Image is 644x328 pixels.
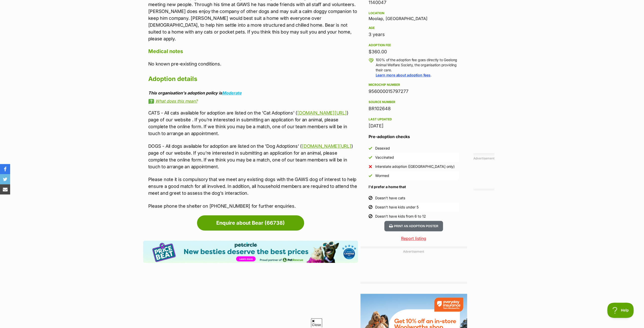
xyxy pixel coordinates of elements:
img: Yes [369,174,372,177]
div: Moolap, [GEOGRAPHIC_DATA] [369,10,459,21]
img: Yes [369,146,372,150]
h3: Pre-adoption checks [369,134,459,140]
h2: Adoption details [148,73,358,85]
img: No [369,165,372,168]
div: Wormed [375,173,389,178]
a: [DOMAIN_NAME][URL] [297,110,346,116]
div: Vaccinated [375,155,394,160]
div: Doesn't have kids under 5 [375,205,419,210]
button: Print an adoption poster [384,221,443,231]
div: Microchip number [369,83,459,87]
p: 100% of the adoption fee goes directly to Geelong Animal Welfare Society, the organisation provid... [376,57,459,78]
div: BR102648 [369,105,459,112]
span: Close [311,318,322,327]
p: DOGS - All dogs available for adoption are listed on the 'Dog Adoptions' ( ) page of our website.... [148,143,358,170]
div: Interstate adoption ([GEOGRAPHIC_DATA] only) [375,164,455,169]
a: [DOMAIN_NAME][URL] [302,143,351,149]
a: Learn more about adoption fees [376,73,431,77]
div: Doesn't have kids from 6 to 12 [375,214,426,219]
a: Enquire about Bear (66738) [197,215,304,231]
a: Report listing [360,235,467,241]
div: This organisation's adoption policy is [148,91,358,95]
p: CATS - All cats available for adoption are listed on the 'Cat Adoptions' ( ) page of our website ... [148,109,358,137]
img: Pet Circle promo banner [143,241,358,263]
p: Please note it is compulsory that we meet any existing dogs with the GAWS dog of interest to help... [148,176,358,196]
div: Doesn't have cats [375,195,405,201]
div: Age [369,26,459,30]
div: Source number [369,100,459,104]
iframe: Help Scout Beacon - Open [607,303,634,318]
a: Moderate [222,90,242,95]
p: Please phone the shelter on [PHONE_NUMBER] for further enquiries. [148,203,358,209]
div: Advertisement [473,153,494,190]
div: 3 years [369,31,459,38]
div: Desexed [375,146,390,151]
div: Last updated [369,117,459,121]
h4: I'd prefer a home that [369,184,459,189]
div: 956000015797277 [369,88,459,95]
img: Yes [369,156,372,159]
h4: Medical notes [148,48,358,55]
div: Advertisement [360,247,467,284]
div: $360.00 [369,48,459,55]
div: [DATE] [369,122,459,129]
a: What does this mean? [148,99,358,103]
div: Location [369,11,459,15]
div: Adoption fee [369,43,459,47]
p: No known pre-existing conditions. [148,60,358,67]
